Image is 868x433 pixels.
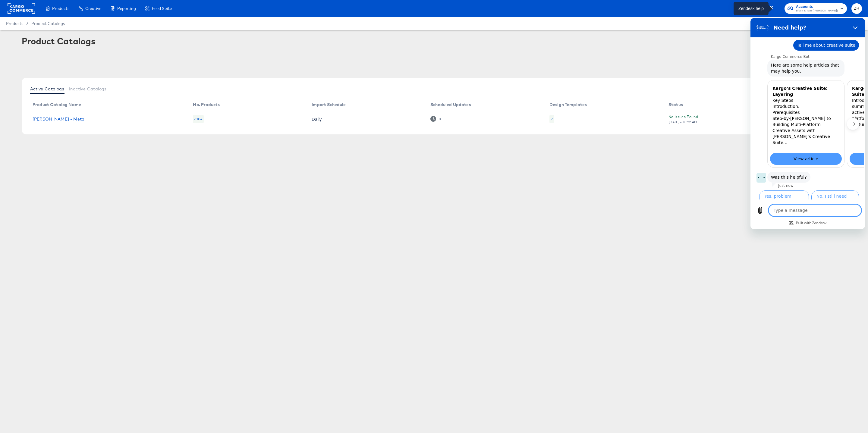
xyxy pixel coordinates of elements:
[61,172,108,190] button: No, I still need help
[549,102,587,107] div: Design Templates
[851,3,862,14] button: ZR
[9,172,58,190] button: Yes, problem solved
[193,115,204,123] div: 6104
[796,4,838,10] span: Accounts
[307,110,426,128] td: Daily
[18,154,59,165] span: Was this helpful?
[102,79,168,109] p: Introduction:This article summarizes the top 5 most actively used Kargo Commerce platform’s Creat...
[30,86,64,91] span: Active Catalogs
[312,102,346,107] div: Import Schedule
[551,117,553,121] div: 7
[117,6,136,11] span: Reporting
[33,117,84,121] a: [PERSON_NAME] - Meta
[4,186,16,198] button: Upload file
[69,86,107,91] span: Inactive Catalogs
[193,102,220,107] div: No. Products
[549,115,554,123] div: 7
[750,18,865,229] iframe: Messaging window
[46,203,76,207] a: Built with Zendesk: Visit the Zendesk website in a new tab
[52,6,69,11] span: Products
[28,165,43,170] p: Just now
[102,67,168,79] h3: Kargo's Featured Creative Suite Tools
[152,6,172,11] span: Feed Suite
[99,135,171,147] a: View article: 'Kargo's Featured Creative Suite Tools'
[6,21,23,26] span: Products
[430,116,441,122] div: 0
[22,36,95,46] div: Product Catalogs
[430,102,471,107] div: Scheduled Updates
[85,6,101,11] span: Creative
[439,117,441,121] div: 0
[796,8,838,13] span: Block & Tam ([PERSON_NAME])
[854,5,860,12] span: ZR
[23,21,31,26] span: /
[664,100,784,110] th: Status
[31,21,65,26] a: Product Catalogs
[33,102,81,107] div: Product Catalog Name
[785,3,847,14] button: AccountsBlock & Tam ([PERSON_NAME])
